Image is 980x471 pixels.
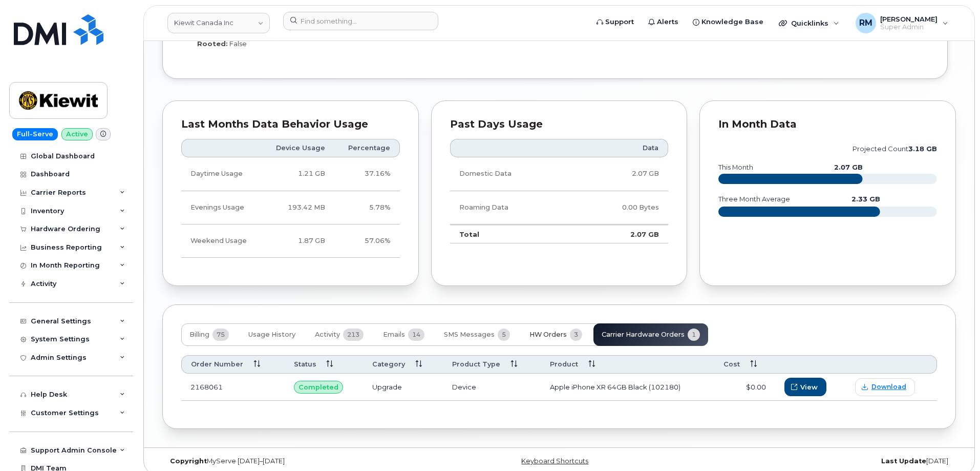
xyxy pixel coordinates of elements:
[189,331,209,339] span: Billing
[262,157,334,191] td: 1.21 GB
[248,331,295,339] span: Usage History
[851,195,880,203] text: 2.33 GB
[181,224,400,258] tr: Friday from 6:00pm to Monday 8:00am
[541,374,714,401] td: Apple iPhone XR 64GB Black (102180)
[315,331,340,339] span: Activity
[718,119,937,130] div: In Month Data
[162,457,427,465] div: MyServe [DATE]–[DATE]
[550,360,578,369] span: Product
[498,329,510,341] span: 5
[855,378,915,396] a: Download
[589,12,641,32] a: Support
[372,360,405,369] span: Category
[686,12,771,32] a: Knowledge Base
[880,23,938,31] span: Super Admin
[262,191,334,224] td: 193.42 MB
[383,331,405,339] span: Emails
[181,191,400,224] tr: Weekdays from 6:00pm to 8:00am
[908,145,937,153] tspan: 3.18 GB
[791,19,828,27] span: Quicklinks
[529,331,567,339] span: HW Orders
[871,382,906,392] span: Download
[262,139,334,157] th: Device Usage
[181,157,262,191] td: Daytime Usage
[784,378,826,396] button: View
[408,329,424,341] span: 14
[572,157,668,191] td: 2.07 GB
[334,157,400,191] td: 37.16%
[935,426,972,463] iframe: Messenger Launcher
[450,224,572,244] td: Total
[521,457,588,465] a: Keyboard Shortcuts
[181,191,262,224] td: Evenings Usage
[853,145,937,153] text: projected count
[691,457,956,465] div: [DATE]
[299,382,338,392] span: Completed
[800,382,818,392] span: View
[714,374,775,401] td: $0.00
[343,329,364,341] span: 213
[772,13,846,33] div: Quicklinks
[572,139,668,157] th: Data
[283,12,438,30] input: Find something...
[859,17,872,29] span: RM
[262,224,334,258] td: 1.87 GB
[197,39,228,49] label: Rooted:
[229,39,247,48] span: False
[848,13,955,33] div: Rachel Miller
[167,13,270,33] a: Kiewit Canada Inc
[181,224,262,258] td: Weekend Usage
[334,139,400,157] th: Percentage
[718,163,753,171] text: this month
[880,15,938,23] span: [PERSON_NAME]
[723,360,740,369] span: Cost
[641,12,686,32] a: Alerts
[170,457,207,465] strong: Copyright
[450,119,669,130] div: Past Days Usage
[334,224,400,258] td: 57.06%
[450,157,572,191] td: Domestic Data
[334,191,400,224] td: 5.78%
[572,224,668,244] td: 2.07 GB
[605,17,634,27] span: Support
[191,360,243,369] span: Order Number
[572,191,668,224] td: 0.00 Bytes
[181,119,400,130] div: Last Months Data Behavior Usage
[443,374,541,401] td: Device
[294,360,316,369] span: Status
[452,360,500,369] span: Product Type
[881,457,926,465] strong: Last Update
[212,329,229,341] span: 75
[701,17,763,27] span: Knowledge Base
[181,374,285,401] td: 2168061
[363,374,443,401] td: Upgrade
[444,331,495,339] span: SMS Messages
[450,191,572,224] td: Roaming Data
[834,163,863,171] text: 2.07 GB
[718,195,790,203] text: three month average
[570,329,582,341] span: 3
[657,17,678,27] span: Alerts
